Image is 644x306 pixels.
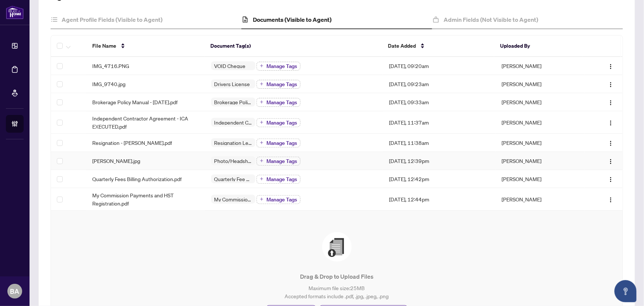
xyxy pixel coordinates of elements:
span: Date Added [388,42,416,50]
td: [PERSON_NAME] [496,188,585,211]
td: [DATE], 12:42pm [383,170,496,188]
span: plus [260,197,264,201]
span: Independent Contractor Agreement [211,120,255,125]
span: Quarterly Fees Billing Authorization.pdf [92,175,182,183]
img: File Upload [322,232,352,262]
span: Manage Tags [266,159,297,164]
span: IMG_4716.PNG [92,62,129,70]
span: plus [260,177,264,181]
h4: Admin Fields (Not Visible to Agent) [444,15,538,24]
span: IMG_9740.jpg [92,80,125,88]
img: Logo [608,64,614,69]
span: Resignation Letter (From previous Brokerage) [211,140,255,145]
span: Manage Tags [266,197,297,202]
span: Manage Tags [266,177,297,182]
span: plus [260,159,264,163]
img: Logo [608,159,614,164]
td: [DATE], 09:20am [383,57,496,75]
th: File Name [86,35,204,57]
button: Manage Tags [256,157,300,166]
button: Logo [605,173,617,185]
button: Logo [605,78,617,90]
span: Photo/Headshot [211,158,255,163]
span: plus [260,100,264,104]
span: Resignation - [PERSON_NAME].pdf [92,139,172,147]
span: Manage Tags [266,100,297,105]
span: [PERSON_NAME].jpg [92,157,140,165]
button: Logo [605,96,617,108]
span: Manage Tags [266,64,297,69]
p: Maximum file size: 25 MB Accepted formats include .pdf, .jpg, .jpeg, .png [66,284,608,300]
span: File Name [92,42,116,50]
span: My Commission Payments and HST Registration.pdf [92,191,199,207]
p: Drag & Drop to Upload Files [66,272,608,281]
span: plus [260,64,264,68]
span: Brokerage Policy Manual - [DATE].pdf [92,98,178,106]
td: [PERSON_NAME] [496,93,585,111]
img: Logo [608,82,614,88]
td: [DATE], 09:23am [383,75,496,93]
button: Open asap [614,280,637,302]
h4: Documents (Visible to Agent) [253,15,331,24]
span: Independent Contractor Agreement - ICA EXECUTED.pdf [92,114,199,130]
span: Manage Tags [266,140,297,146]
img: Logo [608,140,614,146]
td: [DATE], 11:38am [383,134,496,152]
button: Manage Tags [256,139,300,147]
img: Logo [608,120,614,126]
td: [PERSON_NAME] [496,57,585,75]
button: Manage Tags [256,118,300,127]
th: Date Added [382,35,494,57]
td: [PERSON_NAME] [496,134,585,152]
img: Logo [608,177,614,183]
span: My Commission Payments & HST Registration [211,197,255,202]
img: Logo [608,197,614,203]
button: Logo [605,137,617,149]
span: BA [10,286,20,296]
th: Document Tag(s) [204,35,382,57]
button: Manage Tags [256,62,300,71]
td: [DATE], 12:44pm [383,188,496,211]
span: VOID Cheque [211,63,248,68]
button: Logo [605,60,617,72]
span: plus [260,82,264,86]
td: [PERSON_NAME] [496,75,585,93]
th: Uploaded By [494,35,583,57]
button: Manage Tags [256,80,300,89]
span: Brokerage Policy Manual [211,99,255,105]
button: Manage Tags [256,98,300,107]
button: Manage Tags [256,175,300,184]
td: [PERSON_NAME] [496,152,585,170]
button: Logo [605,155,617,167]
span: Drivers License [211,81,253,86]
img: Logo [608,100,614,106]
td: [DATE], 12:39pm [383,152,496,170]
td: [PERSON_NAME] [496,170,585,188]
img: logo [6,6,24,19]
h4: Agent Profile Fields (Visible to Agent) [62,15,162,24]
button: Manage Tags [256,195,300,204]
span: plus [260,141,264,144]
button: Logo [605,193,617,205]
span: Manage Tags [266,82,297,87]
span: Manage Tags [266,120,297,125]
button: Logo [605,116,617,128]
span: Quarterly Fee Auto-Debit Authorization [211,176,255,181]
td: [PERSON_NAME] [496,111,585,134]
span: plus [260,120,264,124]
td: [DATE], 09:33am [383,93,496,111]
td: [DATE], 11:37am [383,111,496,134]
